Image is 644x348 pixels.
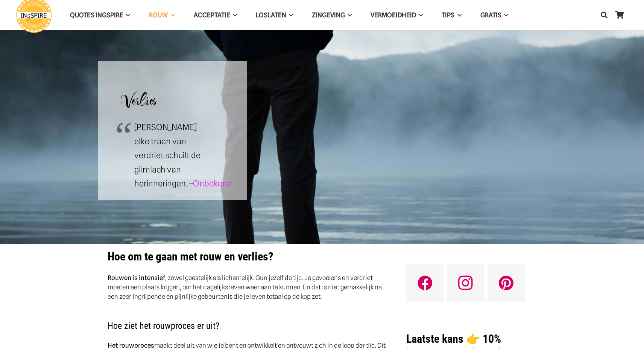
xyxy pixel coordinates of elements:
[108,273,387,301] p: , zowel geestelijk als lichamelijk. Gun jezelf de tijd. Je gevoelens en verdriet moeten een plaat...
[246,6,302,25] a: LoslatenLoslaten Menu
[406,264,444,302] a: Facebook
[256,11,286,19] span: Loslaten
[442,11,454,19] span: TIPS
[108,311,387,331] h2: Hoe ziet het rouwproces er uit?
[480,11,501,19] span: GRATIS
[286,6,293,24] span: Loslaten Menu
[230,6,237,24] span: Acceptatie Menu
[432,6,471,25] a: TIPSTIPS Menu
[149,11,168,19] span: ROUW
[416,6,423,24] span: VERMOEIDHEID Menu
[123,6,130,24] span: QUOTES INGSPIRE Menu
[501,6,508,24] span: GRATIS Menu
[61,6,140,25] a: QUOTES INGSPIREQUOTES INGSPIRE Menu
[108,71,238,117] h1: Verlies
[193,179,232,188] a: Onbekend
[447,264,485,302] a: Instagram
[371,11,416,19] span: VERMOEIDHEID
[194,11,230,19] span: Acceptatie
[184,6,246,25] a: AcceptatieAcceptatie Menu
[108,250,387,263] h1: Hoe om te gaan met rouw en verlies?
[140,6,184,25] a: ROUWROUW Menu
[108,274,165,281] strong: Rouwen is intensief
[134,120,209,191] p: [PERSON_NAME] elke traan van verdriet schuilt de glimlach van herinneringen. ~
[312,11,345,19] span: Zingeving
[302,6,361,25] a: ZingevingZingeving Menu
[597,6,612,24] a: Zoeken
[168,6,175,24] span: ROUW Menu
[345,6,352,24] span: Zingeving Menu
[471,6,518,25] a: GRATISGRATIS Menu
[70,11,123,19] span: QUOTES INGSPIRE
[488,264,525,302] a: Pinterest
[454,6,461,24] span: TIPS Menu
[361,6,432,25] a: VERMOEIDHEIDVERMOEIDHEID Menu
